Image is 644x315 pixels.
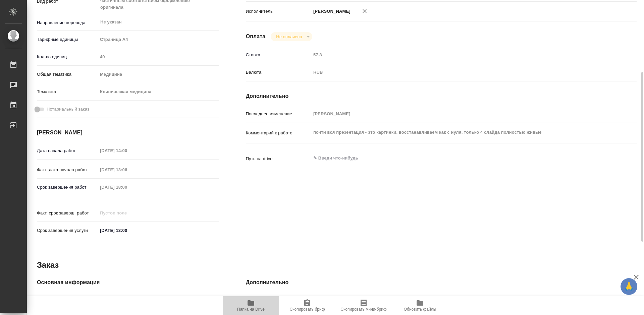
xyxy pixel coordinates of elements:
[271,32,312,41] div: Не оплачена
[98,226,156,235] input: ✎ Введи что-нибудь
[37,129,219,137] h4: [PERSON_NAME]
[98,182,156,192] input: Пустое поле
[37,88,98,95] p: Тематика
[392,296,448,315] button: Обновить файлы
[340,307,386,312] span: Скопировать мини-бриф
[404,307,436,312] span: Обновить файлы
[37,184,98,191] p: Срок завершения работ
[246,92,637,100] h4: Дополнительно
[98,296,219,305] input: Пустое поле
[311,8,351,15] p: [PERSON_NAME]
[98,52,219,62] input: Пустое поле
[311,50,604,60] input: Пустое поле
[223,296,279,315] button: Папка на Drive
[47,106,89,113] span: Нотариальный заказ
[246,278,637,287] h4: Дополнительно
[37,210,98,216] p: Факт. срок заверш. работ
[311,296,604,305] input: Пустое поле
[246,155,311,162] p: Путь на drive
[237,307,265,312] span: Папка на Drive
[98,69,219,80] div: Медицина
[98,208,156,218] input: Пустое поле
[246,111,311,117] p: Последнее изменение
[335,296,392,315] button: Скопировать мини-бриф
[98,86,219,98] div: Клиническая медицина
[274,34,304,40] button: Не оплачена
[289,307,325,312] span: Скопировать бриф
[37,19,98,26] p: Направление перевода
[98,34,219,45] div: Страница А4
[279,296,335,315] button: Скопировать бриф
[37,54,98,60] p: Кол-во единиц
[37,278,219,287] h4: Основная информация
[37,227,98,234] p: Срок завершения услуги
[621,278,637,295] button: 🙏
[311,67,604,78] div: RUB
[98,165,156,175] input: Пустое поле
[37,147,98,154] p: Дата начала работ
[37,167,98,173] p: Факт. дата начала работ
[37,71,98,78] p: Общая тематика
[246,8,311,15] p: Исполнитель
[623,279,635,294] span: 🙏
[37,36,98,43] p: Тарифные единицы
[246,52,311,58] p: Ставка
[357,4,372,18] button: Удалить исполнителя
[311,109,604,119] input: Пустое поле
[37,260,59,270] h2: Заказ
[246,33,266,41] h4: Оплата
[98,146,156,155] input: Пустое поле
[246,69,311,76] p: Валюта
[246,130,311,136] p: Комментарий к работе
[311,127,604,138] textarea: почти вся презентация - это картинки, восстанавливаем как с нуля, только 4 слайда полностью живые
